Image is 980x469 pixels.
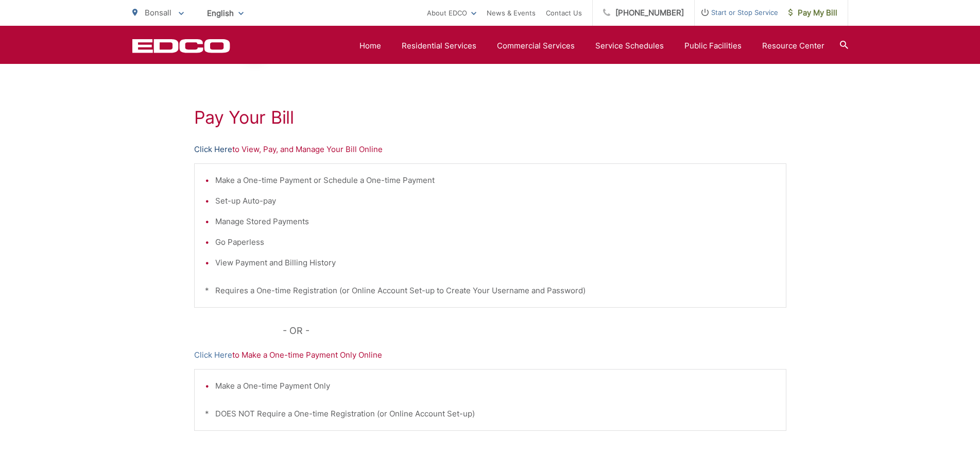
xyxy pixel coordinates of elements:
li: Make a One-time Payment Only [215,380,776,392]
p: * DOES NOT Require a One-time Registration (or Online Account Set-up) [205,408,776,420]
a: Contact Us [546,7,582,19]
a: Resource Center [762,40,824,52]
li: Make a One-time Payment or Schedule a One-time Payment [215,174,776,187]
a: Home [359,40,381,52]
li: Go Paperless [215,236,776,248]
a: Service Schedules [595,40,664,52]
a: EDCD logo. Return to the homepage. [132,39,230,53]
span: Pay My Bill [788,7,837,19]
a: News & Events [487,7,536,19]
li: Set-up Auto-pay [215,195,776,207]
a: Public Facilities [684,40,742,52]
li: View Payment and Billing History [215,257,776,269]
li: Manage Stored Payments [215,215,776,228]
a: Click Here [194,143,232,156]
p: * Requires a One-time Registration (or Online Account Set-up to Create Your Username and Password) [205,284,776,297]
p: to Make a One-time Payment Only Online [194,349,786,361]
h1: Pay Your Bill [194,107,786,128]
a: Click Here [194,349,232,361]
span: Bonsall [145,8,171,18]
p: - OR - [283,323,786,339]
a: About EDCO [427,7,476,19]
a: Commercial Services [497,40,575,52]
span: English [199,4,251,22]
p: to View, Pay, and Manage Your Bill Online [194,143,786,156]
a: Residential Services [402,40,476,52]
